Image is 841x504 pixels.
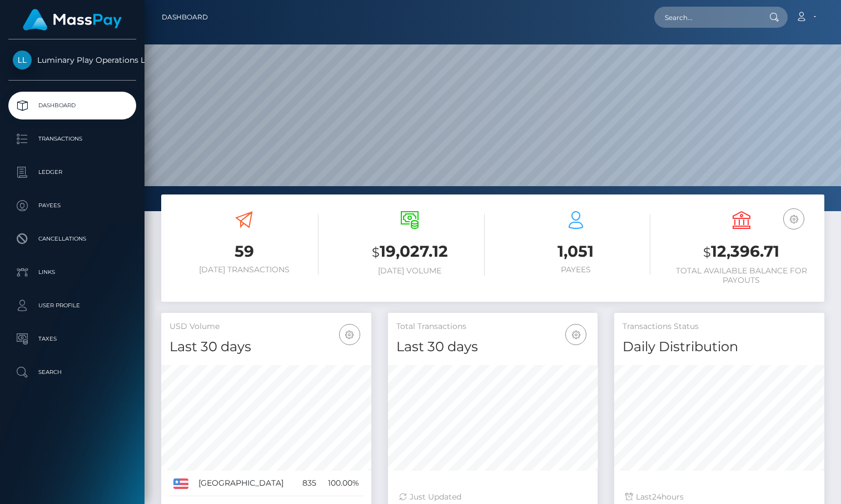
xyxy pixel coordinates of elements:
p: Payees [13,197,132,214]
a: Cancellations [8,225,136,253]
h6: [DATE] Transactions [170,265,319,275]
div: Last hours [625,491,813,503]
img: US.png [173,478,188,488]
p: Dashboard [13,97,132,114]
div: Just Updated [399,491,587,503]
h6: [DATE] Volume [335,266,484,276]
td: 835 [296,471,320,496]
h4: Last 30 days [170,337,363,357]
p: Transactions [13,131,132,147]
p: Links [13,264,132,281]
input: Search... [654,7,759,28]
p: User Profile [13,297,132,314]
small: $ [372,244,380,260]
p: Cancellations [13,231,132,247]
a: Ledger [8,158,136,186]
span: Luminary Play Operations Limited [8,55,136,65]
h6: Total Available Balance for Payouts [667,266,816,285]
h5: USD Volume [170,321,363,332]
td: 100.00% [320,471,363,496]
h6: Payees [501,265,650,275]
a: Taxes [8,325,136,353]
p: Search [13,364,132,381]
img: Luminary Play Operations Limited [13,51,32,69]
img: MassPay Logo [23,9,122,31]
h3: 1,051 [501,241,650,262]
h5: Total Transactions [396,321,590,332]
span: 24 [652,492,661,502]
a: Transactions [8,125,136,153]
a: User Profile [8,292,136,320]
h3: 59 [170,241,319,262]
h4: Last 30 days [396,337,590,357]
a: Dashboard [8,92,136,119]
p: Ledger [13,164,132,181]
h5: Transactions Status [623,321,816,332]
a: Search [8,358,136,386]
p: Taxes [13,331,132,347]
h3: 19,027.12 [335,241,484,263]
a: Dashboard [162,6,208,29]
a: Payees [8,192,136,219]
td: [GEOGRAPHIC_DATA] [195,471,296,496]
a: Links [8,258,136,286]
small: $ [703,244,711,260]
h4: Daily Distribution [623,337,816,357]
h3: 12,396.71 [667,241,816,263]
